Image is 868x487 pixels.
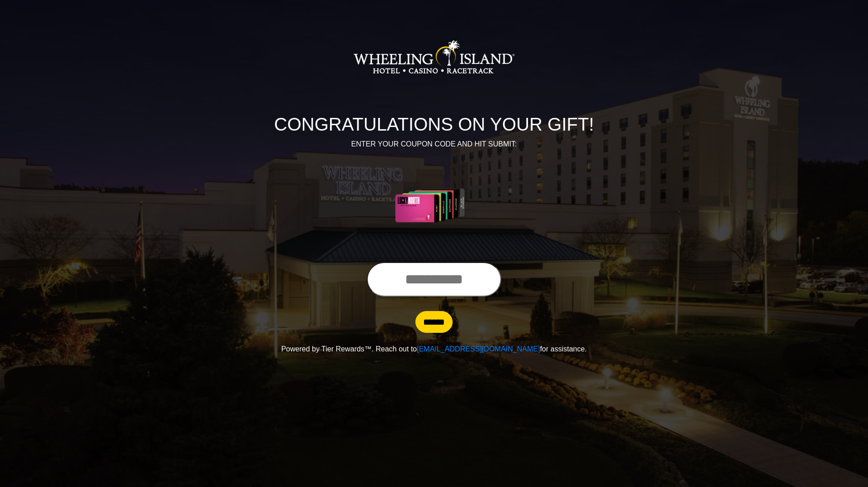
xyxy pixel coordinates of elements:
[417,345,540,353] a: [EMAIL_ADDRESS][DOMAIN_NAME]
[182,139,686,150] p: ENTER YOUR COUPON CODE AND HIT SUBMIT:
[353,12,515,102] img: Logo
[374,161,495,251] img: Center Image
[182,113,686,135] h1: CONGRATULATIONS ON YOUR GIFT!
[281,345,587,353] span: Powered by Tier Rewards™. Reach out to for assistance.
